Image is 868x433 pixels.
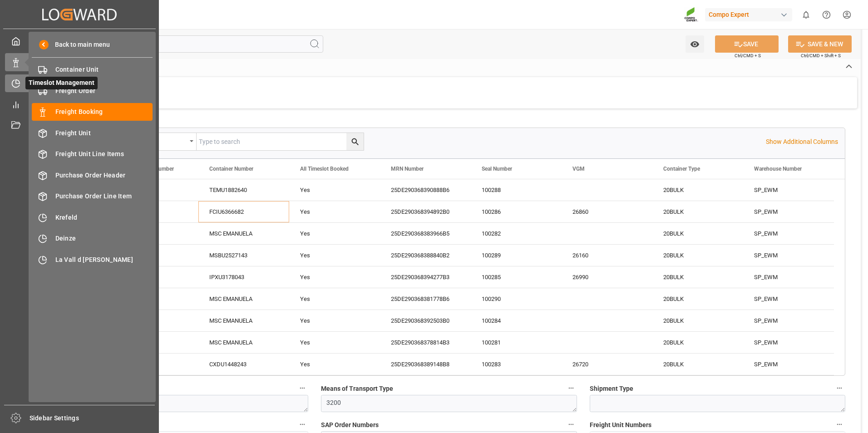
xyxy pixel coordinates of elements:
[32,230,153,247] a: Deinze
[32,103,153,121] a: Freight Booking
[801,52,841,59] span: Ctrl/CMD + Shift + S
[471,223,562,244] div: 100282
[471,310,562,331] div: 100284
[42,35,323,53] input: Search Fields
[743,201,834,222] div: SP_EWM
[198,288,289,310] div: MSC EMANUELA
[705,6,796,23] button: Compo Expert
[321,395,577,412] textarea: 3200
[743,354,834,375] div: SP_EWM
[55,149,153,159] span: Freight Unit Line Items
[663,202,732,222] div: 20BULK
[321,384,393,394] span: Means of Transport Type
[55,86,153,96] span: Freight Order
[300,354,369,375] div: Yes
[380,310,471,331] div: 25DE290368392503B0
[380,288,471,310] div: 25DE290368381778B6
[32,251,153,268] a: La Vall d [PERSON_NAME]
[663,267,732,288] div: 20BULK
[684,7,699,23] img: Screenshot%202023-09-29%20at%2010.02.21.png_1712312052.png
[55,128,153,138] span: Freight Unit
[198,179,289,201] div: TEMU1882640
[686,35,704,53] button: open menu
[663,180,732,201] div: 20BULK
[296,382,308,394] button: Shipping Type
[380,179,471,201] div: 25DE290368390888B6
[32,124,153,142] a: Freight Unit
[300,166,349,172] span: All Timeslot Booked
[108,223,834,245] div: Press SPACE to select this row.
[128,133,197,150] button: open menu
[198,201,289,222] div: FCIU6366682
[833,418,845,430] button: Freight Unit Numbers
[590,420,651,430] span: Freight Unit Numbers
[391,166,424,172] span: MRN Number
[743,266,834,288] div: SP_EWM
[5,117,154,134] a: Document Management
[562,354,652,375] div: 26720
[715,35,779,53] button: SAVE
[32,187,153,205] a: Purchase Order Line Item
[108,354,834,375] div: Press SPACE to select this row.
[108,245,834,266] div: Press SPACE to select this row.
[816,5,837,25] button: Help Center
[471,332,562,353] div: 100281
[32,61,153,79] a: Container Unit
[471,201,562,222] div: 100286
[108,332,834,354] div: Press SPACE to select this row.
[380,245,471,266] div: 25DE290368388840B2
[55,65,153,74] span: Container Unit
[25,77,98,89] span: Timeslot Management
[562,245,652,266] div: 26160
[590,384,633,394] span: Shipment Type
[55,107,153,117] span: Freight Booking
[198,310,289,331] div: MSC EMANUELA
[108,179,834,201] div: Press SPACE to select this row.
[663,354,732,375] div: 20BULK
[300,180,369,201] div: Yes
[321,420,379,430] span: SAP Order Numbers
[108,310,834,332] div: Press SPACE to select this row.
[133,135,187,145] div: Equals
[663,166,700,172] span: Container Type
[32,82,153,99] a: Freight Order
[108,288,834,310] div: Press SPACE to select this row.
[471,288,562,310] div: 100290
[198,354,289,375] div: CXDU1448243
[32,208,153,226] a: Krefeld
[562,266,652,288] div: 26990
[30,413,155,423] span: Sidebar Settings
[32,166,153,184] a: Purchase Order Header
[380,201,471,222] div: 25DE290368394892B0
[53,395,308,412] textarea: ZSEA
[743,179,834,201] div: SP_EWM
[743,245,834,266] div: SP_EWM
[55,192,153,201] span: Purchase Order Line Item
[5,74,154,92] a: Timeslot ManagementTimeslot Management
[55,255,153,265] span: La Vall d [PERSON_NAME]
[300,267,369,288] div: Yes
[55,213,153,222] span: Krefeld
[5,95,154,113] a: My Reports
[198,245,289,266] div: MSBU2527143
[198,223,289,244] div: MSC EMANUELA
[346,133,364,150] button: search button
[380,223,471,244] div: 25DE290368383966B5
[705,8,792,21] div: Compo Expert
[49,40,110,49] span: Back to main menu
[209,166,253,172] span: Container Number
[788,35,852,53] button: SAVE & NEW
[743,288,834,310] div: SP_EWM
[833,382,845,394] button: Shipment Type
[482,166,512,172] span: Seal Number
[300,332,369,353] div: Yes
[197,133,364,150] input: Type to search
[380,354,471,375] div: 25DE290368389148B8
[198,332,289,353] div: MSC EMANUELA
[300,289,369,310] div: Yes
[300,245,369,266] div: Yes
[663,289,732,310] div: 20BULK
[743,332,834,353] div: SP_EWM
[5,32,154,50] a: My Cockpit
[562,201,652,222] div: 26860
